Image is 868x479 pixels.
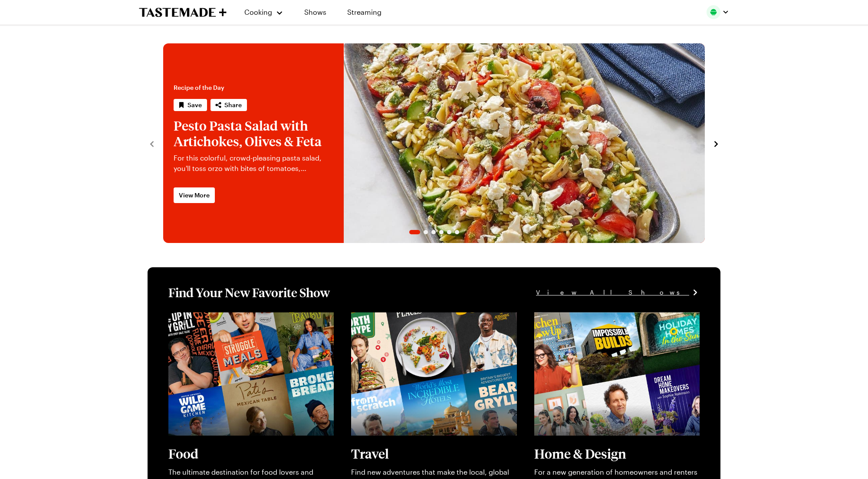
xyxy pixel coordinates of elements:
[431,230,436,234] span: Go to slide 3
[174,187,215,203] a: View More
[224,101,242,109] span: Share
[179,191,210,200] span: View More
[174,99,207,111] button: Save recipe
[534,313,653,322] a: View full content for [object Object]
[244,8,272,16] span: Cooking
[439,230,444,234] span: Go to slide 4
[139,7,227,17] a: To Tastemade Home Page
[168,285,330,300] h1: Find Your New Favorite Show
[455,230,459,234] span: Go to slide 6
[210,99,247,111] button: Share
[707,5,729,19] button: Profile picture
[187,101,202,109] span: Save
[351,313,470,322] a: View full content for [object Object]
[148,138,156,148] button: navigate to previous item
[712,138,720,148] button: navigate to next item
[447,230,451,234] span: Go to slide 5
[424,230,428,234] span: Go to slide 2
[536,288,689,297] span: View All Shows
[409,230,420,234] span: Go to slide 1
[168,313,287,322] a: View full content for [object Object]
[244,2,283,23] button: Cooking
[163,43,705,243] div: 1 / 6
[707,5,720,19] img: Profile picture
[536,288,700,297] a: View All Shows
